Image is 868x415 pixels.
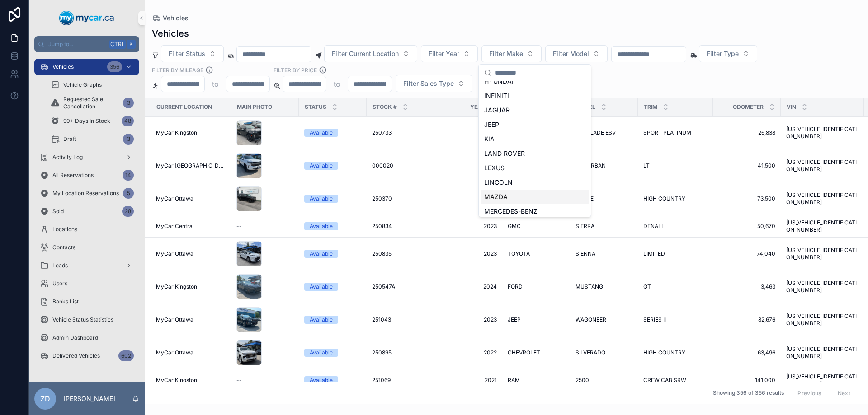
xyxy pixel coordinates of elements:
[156,377,197,384] span: MyCar Kingston
[109,40,126,49] span: Ctrl
[786,219,859,233] a: [US_VEHICLE_IDENTIFICATION_NUMBER]
[52,280,67,287] span: Users
[508,223,521,230] span: GMC
[45,113,139,129] a: 90+ Days In Stock48
[372,129,429,136] a: 250733
[52,208,64,215] span: Sold
[107,61,122,72] div: 356
[786,312,859,327] a: [US_VEHICLE_IDENTIFICATION_NUMBER]
[45,95,139,111] a: Requested Sale Cancellation3
[553,49,589,58] span: Filter Model
[372,250,429,257] a: 250835
[643,162,650,169] span: LT
[123,170,134,181] div: 14
[508,250,565,257] a: TOYOTA
[718,223,775,230] span: 50,670
[643,283,651,290] span: GT
[310,250,333,258] div: Available
[576,250,595,257] span: SIENNA
[470,103,485,111] span: Year
[152,27,189,40] h1: Vehicles
[718,162,775,169] a: 41,500
[310,349,333,357] div: Available
[372,349,429,356] a: 250895
[156,195,226,202] a: MyCar Ottawa
[576,349,605,356] span: SILVERADO
[484,120,499,129] span: JEEP
[718,316,775,323] span: 82,676
[643,377,686,384] span: CREW CAB SRW
[440,316,497,323] a: 2023
[429,49,459,58] span: Filter Year
[372,195,392,202] span: 250370
[484,192,508,201] span: MAZDA
[479,81,591,217] div: Suggestions
[508,223,565,230] a: GMC
[34,330,139,346] a: Admin Dashboard
[236,223,293,230] a: --
[156,316,226,323] a: MyCar Ottawa
[440,349,497,356] a: 2022
[304,376,361,384] a: Available
[212,79,219,89] p: to
[169,49,205,58] span: Filter Status
[643,129,708,136] a: SPORT PLATINUM
[34,239,139,256] a: Contacts
[34,203,139,219] a: Sold28
[156,103,212,111] span: Current Location
[372,349,392,356] span: 250895
[643,316,708,323] a: SERIES II
[699,45,757,62] button: Select Button
[643,349,685,356] span: HIGH COUNTRY
[786,345,859,360] a: [US_VEHICLE_IDENTIFICATION_NUMBER]
[576,349,632,356] a: SILVERADO
[372,377,429,384] a: 251069
[786,373,859,387] a: [US_VEHICLE_IDENTIFICATION_NUMBER]
[52,244,75,251] span: Contacts
[396,75,472,92] button: Select Button
[34,294,139,310] a: Banks List
[156,377,226,384] a: MyCar Kingston
[643,195,708,202] a: HIGH COUNTRY
[718,377,775,384] a: 141,000
[34,221,139,238] a: Locations
[440,283,497,290] span: 2024
[304,283,361,291] a: Available
[484,178,513,187] span: LINCOLN
[372,162,393,169] span: 000020
[118,350,134,361] div: 602
[304,250,361,258] a: Available
[52,316,113,323] span: Vehicle Status Statistics
[63,394,115,403] p: [PERSON_NAME]
[156,349,193,356] span: MyCar Ottawa
[34,257,139,274] a: Leads
[152,14,189,23] a: Vehicles
[786,191,859,206] a: [US_VEHICLE_IDENTIFICATION_NUMBER]
[52,298,79,305] span: Banks List
[156,283,197,290] span: MyCar Kingston
[786,247,859,261] a: [US_VEHICLE_IDENTIFICATION_NUMBER]
[59,11,114,25] img: App logo
[310,162,333,170] div: Available
[127,41,135,48] span: K
[508,283,565,290] a: FORD
[576,223,594,230] span: SIERRA
[576,283,603,290] span: MUSTANG
[156,223,226,230] a: MyCar Central
[372,195,429,202] a: 250370
[484,106,510,115] span: JAGUAR
[372,223,429,230] a: 250834
[545,45,608,62] button: Select Button
[324,45,417,62] button: Select Button
[421,45,478,62] button: Select Button
[508,349,540,356] span: CHEVROLET
[372,316,429,323] a: 251043
[304,162,361,170] a: Available
[440,223,497,230] a: 2023
[576,129,632,136] a: ESCALADE ESV
[484,77,514,86] span: HYUNDAI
